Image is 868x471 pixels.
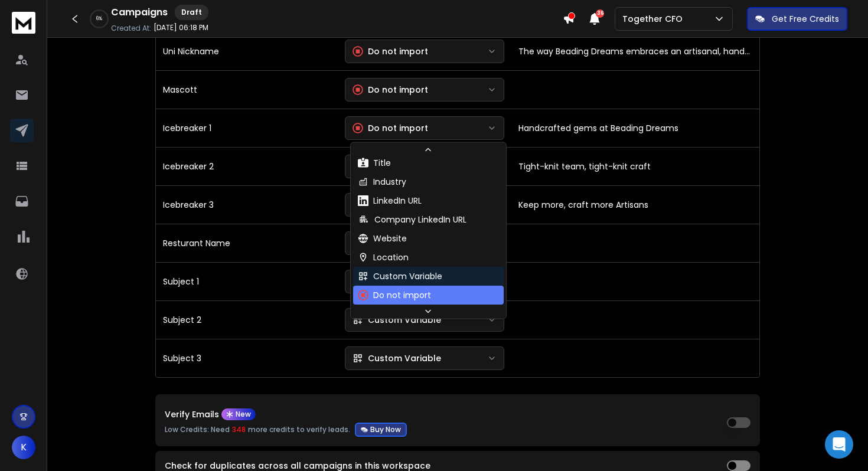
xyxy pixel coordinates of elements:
td: Subject 3 [156,339,338,377]
div: Open Intercom Messenger [825,430,853,459]
td: Keep more, craft more Artisans [511,185,759,224]
td: Subject 2 [156,300,338,339]
p: Created At: [111,24,151,33]
td: Subject 1 [156,262,338,300]
p: Get Free Credits [772,13,839,25]
div: Do not import [353,122,428,134]
div: Location [358,251,409,263]
td: Icebreaker 2 [156,147,338,185]
div: LinkedIn URL [358,195,422,207]
div: Company LinkedIn URL [358,214,466,225]
p: 6 % [96,15,102,22]
td: The way Beading Dreams embraces an artisanal, handcrafted approach fits right in with this year’s... [511,32,759,70]
div: Custom Variable [353,352,441,364]
label: Check for duplicates across all campaigns in this workspace [165,462,430,470]
p: Verify Emails [165,410,219,418]
div: Draft [175,5,208,20]
td: Uni Nickname [156,32,338,70]
p: Together CFO [622,13,687,25]
td: Resturant Name [156,224,338,262]
div: Do not import [353,84,428,96]
td: Icebreaker 3 [156,185,338,224]
div: Website [358,233,407,244]
span: 348 [232,425,246,434]
div: Title [358,157,391,169]
div: Do not import [358,289,431,301]
div: Custom Variable [358,270,442,282]
div: New [221,408,256,420]
div: Industry [358,176,406,188]
p: [DATE] 06:18 PM [154,23,208,32]
img: logo [12,12,35,34]
div: Do not import [353,45,428,57]
span: 36 [596,9,604,18]
h1: Campaigns [111,5,168,19]
td: Icebreaker 1 [156,109,338,147]
td: Tight-knit team, tight-knit craft [511,147,759,185]
span: K [12,436,35,459]
td: Handcrafted gems at Beading Dreams [511,109,759,147]
div: Custom Variable [353,314,441,326]
p: Low Credits: Need more credits to verify leads. [165,423,407,437]
button: Buy Now [355,423,407,437]
td: Mascott [156,70,338,109]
